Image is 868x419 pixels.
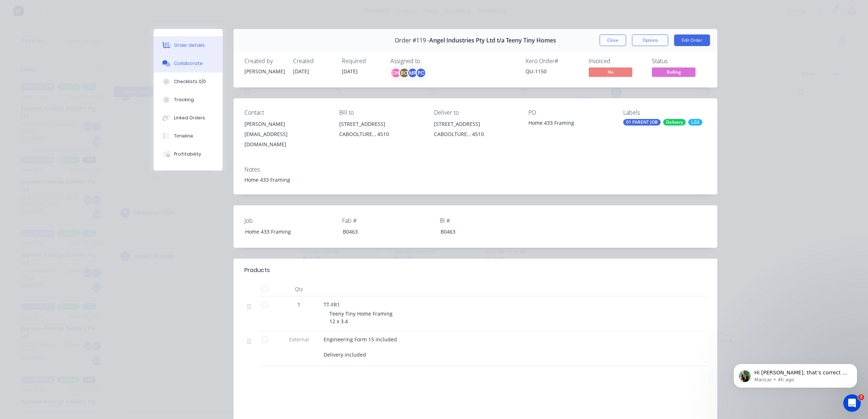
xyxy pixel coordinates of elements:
[342,58,382,65] div: Required
[154,73,223,91] button: Checklists 0/0
[342,68,358,75] span: [DATE]
[390,67,426,78] button: DNBCMPPC
[663,119,686,126] div: Delivery
[244,129,328,149] div: [EMAIL_ADDRESS][DOMAIN_NAME]
[8,106,23,120] img: Profile image for Maricar
[121,245,133,250] span: Help
[54,3,93,16] h1: Messages
[329,310,393,325] span: Teeny Tiny Home Framing 12 x 3.4
[46,113,66,121] div: • [DATE]
[127,3,141,16] div: Close
[589,58,643,65] div: Invoiced
[174,96,194,103] div: Tracking
[26,133,272,139] span: Morning [PERSON_NAME], Thanks for the update and for giving it a refresh — much appreciated!
[174,60,203,67] div: Collaborate
[632,34,668,46] button: Options
[688,119,702,126] div: LGS
[407,67,418,78] div: MP
[109,226,145,255] button: Help
[244,109,328,116] div: Contact
[652,67,695,77] span: Rolling
[174,42,205,49] div: Order details
[174,115,205,121] div: Linked Orders
[429,37,556,44] span: Angel Industries Pty Ltd t/a Teeny Tiny Homes
[652,67,695,78] button: Rolling
[8,52,23,67] img: Profile image for Maricar
[26,113,45,121] div: Maricar
[244,176,706,184] div: Home 433 Framing
[244,216,335,225] label: Job
[244,166,706,173] div: Notes
[277,282,321,296] div: Qty
[73,226,109,255] button: News
[390,58,463,65] div: Assigned to
[46,167,66,174] div: • [DATE]
[434,109,517,116] div: Deliver to
[174,78,206,85] div: Checklists 0/0
[239,226,330,237] div: Home 433 Framing
[154,145,223,163] button: Profitability
[339,129,422,139] div: CABOOLTURE, , 4510
[154,54,223,73] button: Collaborate
[390,67,401,78] div: DN
[26,59,45,67] div: Maricar
[26,53,49,58] span: Perfect :)
[46,59,66,67] div: • [DATE]
[154,109,223,127] button: Linked Orders
[36,226,73,255] button: Messages
[46,86,66,94] div: • [DATE]
[154,91,223,109] button: Tracking
[293,58,333,65] div: Created
[244,119,328,129] div: [PERSON_NAME]
[858,394,864,400] span: 2
[324,301,340,308] span: TT-FR1
[623,119,661,126] div: 01 PARENT JOB
[434,129,517,139] div: CABOOLTURE, , 4510
[26,79,250,85] span: It might just be some bad cache from the update last night causing the issue.
[526,58,580,65] div: Xero Order #
[244,266,270,275] div: Products
[33,204,112,219] button: Send us a message
[84,245,98,250] span: News
[843,394,861,412] iframe: Intercom live chat
[434,119,517,129] div: [STREET_ADDRESS]
[8,79,23,94] img: Profile image for Maricar
[26,140,45,148] div: Maricar
[8,133,23,147] img: Profile image for Maricar
[154,127,223,145] button: Timeline
[415,67,426,78] div: PC
[652,58,706,65] div: Status
[399,67,410,78] div: BC
[337,226,428,237] div: B0463
[174,133,193,139] div: Timeline
[589,67,632,77] span: No
[154,36,223,54] button: Order details
[26,26,366,32] span: Hi [PERSON_NAME], that’s correct — just double-click on an empty space in the Planner calendar to...
[280,336,318,343] span: External
[528,109,612,116] div: PO
[46,140,66,148] div: • [DATE]
[723,349,868,399] iframe: Intercom notifications message
[8,25,23,40] img: Profile image for Maricar
[26,160,171,166] span: No problem! Purchase Orders should start at 1850 now :)
[600,34,626,46] button: Close
[435,226,526,237] div: B0463
[297,301,300,308] span: 1
[244,67,284,75] div: [PERSON_NAME]
[324,336,397,358] span: Engineering Form 15 included Delivery included
[293,68,309,75] span: [DATE]
[244,119,328,149] div: [PERSON_NAME][EMAIL_ADDRESS][DOMAIN_NAME]
[40,245,68,250] span: Messages
[395,37,429,44] span: Order #119 -
[342,216,433,225] label: Fab #
[26,86,45,94] div: Maricar
[46,33,67,40] div: • 4h ago
[26,33,45,40] div: Maricar
[339,119,422,142] div: [STREET_ADDRESS]CABOOLTURE, , 4510
[434,119,517,142] div: [STREET_ADDRESS]CABOOLTURE, , 4510
[674,34,710,46] button: Edit Order
[440,216,531,225] label: Bl #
